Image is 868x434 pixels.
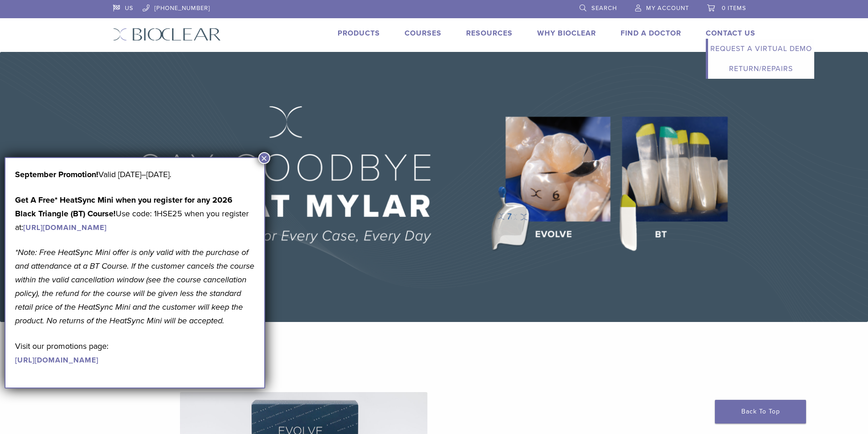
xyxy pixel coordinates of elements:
span: Search [591,5,617,12]
p: Visit our promotions page: [15,339,255,367]
img: Bioclear [113,28,221,41]
em: *Note: Free HeatSync Mini offer is only valid with the purchase of and attendance at a BT Course.... [15,247,254,326]
a: Resources [466,29,513,38]
span: My Account [646,5,689,12]
b: September Promotion! [15,169,98,179]
strong: Get A Free* HeatSync Mini when you register for any 2026 Black Triangle (BT) Course! [15,195,232,219]
a: Return/Repairs [708,59,814,79]
a: Back To Top [715,400,806,424]
a: Courses [405,29,442,38]
a: Products [338,29,380,38]
a: [URL][DOMAIN_NAME] [23,223,107,232]
a: [URL][DOMAIN_NAME] [15,356,98,365]
button: Close [258,152,270,164]
a: Request a Virtual Demo [708,39,814,59]
a: Contact Us [706,29,755,38]
p: Use code: 1HSE25 when you register at: [15,193,255,234]
span: 0 items [722,5,746,12]
p: Valid [DATE]–[DATE]. [15,168,255,181]
a: Why Bioclear [537,29,596,38]
a: Find A Doctor [621,29,681,38]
